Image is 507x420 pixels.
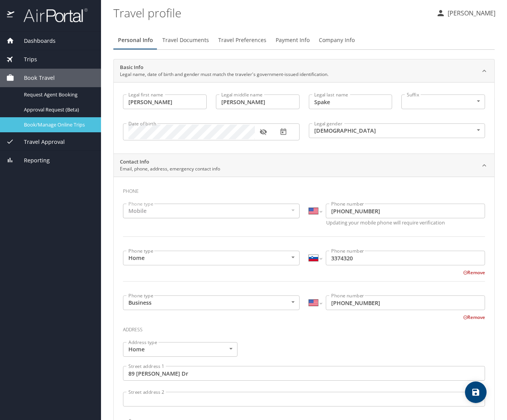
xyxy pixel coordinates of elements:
[118,35,153,45] span: Personal Info
[114,59,494,83] div: Basic InfoLegal name, date of birth and gender must match the traveler's government-issued identi...
[162,35,209,45] span: Travel Documents
[401,94,485,109] div: ​
[123,204,300,218] div: Mobile
[14,55,37,64] span: Trips
[309,123,485,138] div: [DEMOGRAPHIC_DATA]
[120,64,328,71] h2: Basic Info
[319,35,355,45] span: Company Info
[433,6,499,20] button: [PERSON_NAME]
[24,91,92,98] span: Request Agent Booking
[218,35,266,45] span: Travel Preferences
[120,71,328,78] p: Legal name, date of birth and gender must match the traveler's government-issued identification.
[463,314,485,320] button: Remove
[114,154,494,177] div: Contact InfoEmail, phone, address, emergency contact info
[14,156,50,165] span: Reporting
[123,183,485,196] h3: Phone
[123,321,485,334] h3: Address
[123,295,300,310] div: Business
[14,138,65,146] span: Travel Approval
[123,342,237,357] div: Home
[276,35,310,45] span: Payment Info
[120,165,220,172] p: Email, phone, address, emergency contact info
[14,37,56,45] span: Dashboards
[114,82,494,153] div: Basic InfoLegal name, date of birth and gender must match the traveler's government-issued identi...
[463,269,485,276] button: Remove
[24,121,92,128] span: Book/Manage Online Trips
[15,8,88,23] img: airportal-logo.png
[24,106,92,113] span: Approval Request (Beta)
[326,220,485,225] p: Updating your mobile phone will require verification
[113,31,495,49] div: Profile
[14,74,55,82] span: Book Travel
[113,1,430,25] h1: Travel profile
[465,381,487,403] button: save
[445,8,495,18] p: [PERSON_NAME]
[120,158,220,166] h2: Contact Info
[7,8,15,23] img: icon-airportal.png
[123,251,300,265] div: Home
